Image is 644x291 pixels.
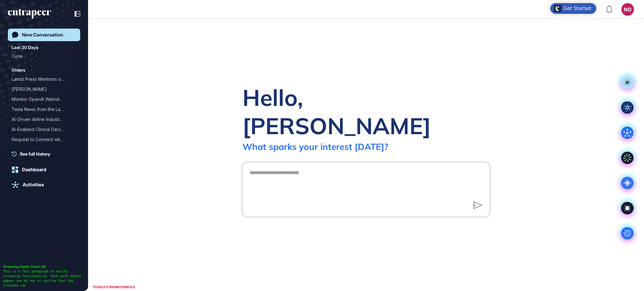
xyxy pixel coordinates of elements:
[12,114,76,124] div: AI-Driven Airline Industry Updates
[242,141,388,152] div: What sparks your interest [DATE]?
[23,182,44,188] div: Activities
[8,178,80,191] a: Activities
[12,145,76,155] div: Reese
[22,32,63,38] div: New Conversation
[12,124,71,135] div: AI-Enabled Clinical Decis...
[12,124,76,135] div: AI-Enabled Clinical Decision Support Software for Infectious Disease Screening and AMR Program
[12,145,71,155] div: [PERSON_NAME]
[20,151,50,157] span: See full history
[22,167,46,173] div: Dashboard
[12,84,76,94] div: Reese
[550,3,596,14] div: Open Get Started checklist
[12,104,71,114] div: Tesla News from the Last ...
[12,74,76,84] div: Latest Press Mentions of OpenAI
[8,163,80,176] a: Dashboard
[12,94,76,104] div: Monitor OpenAI Website Activity
[12,44,38,51] div: Last 30 Days
[8,9,51,19] div: entrapeer-logo
[563,5,591,12] div: Get Started
[91,283,137,291] div: TOGGLE STREAM CONSOLE
[12,94,71,104] div: Monitor OpenAI Website Ac...
[12,114,71,124] div: AI-Driven Airline Industr...
[12,74,71,84] div: Latest Press Mentions of ...
[554,5,561,12] img: launcher-image-alternative-text
[12,151,80,157] a: See full history
[12,135,71,145] div: Request to Connect with C...
[621,3,634,16] button: NO
[242,83,490,140] div: Hello, [PERSON_NAME]
[12,51,76,61] div: Curie
[12,66,25,74] div: Olders
[8,29,80,41] a: New Conversation
[12,84,71,94] div: [PERSON_NAME]
[12,51,71,61] div: Curie
[12,135,76,145] div: Request to Connect with Curie
[12,104,76,114] div: Tesla News from the Last Two Weeks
